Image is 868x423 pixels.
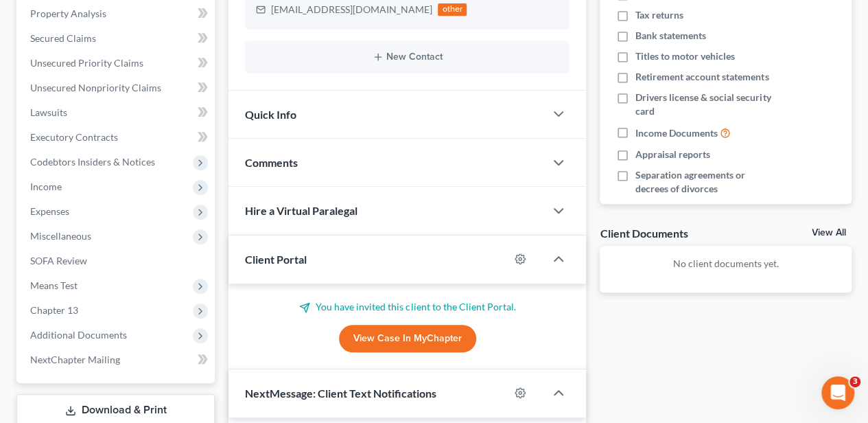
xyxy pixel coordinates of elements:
[30,354,120,365] span: NextChapter Mailing
[600,226,688,240] div: Client Documents
[19,100,215,125] a: Lawsuits
[19,1,215,26] a: Property Analysis
[30,82,161,93] span: Unsecured Nonpriority Claims
[30,230,91,242] span: Miscellaneous
[30,255,87,266] span: SOFA Review
[635,8,683,22] span: Tax returns
[245,156,298,169] span: Comments
[635,91,777,118] span: Drivers license & social security card
[30,131,118,143] span: Executory Contracts
[635,148,710,161] span: Appraisal reports
[30,205,69,217] span: Expenses
[812,228,846,238] a: View All
[245,204,357,217] span: Hire a Virtual Paralegal
[245,300,570,314] p: You have invited this client to the Client Portal.
[339,325,476,352] a: View Case in MyChapter
[30,57,143,69] span: Unsecured Priority Claims
[611,257,841,271] p: No client documents yet.
[30,279,78,291] span: Means Test
[30,8,106,19] span: Property Analysis
[635,126,718,140] span: Income Documents
[30,156,155,168] span: Codebtors Insiders & Notices
[30,304,78,316] span: Chapter 13
[271,3,432,16] div: [EMAIL_ADDRESS][DOMAIN_NAME]
[19,26,215,51] a: Secured Claims
[30,181,62,192] span: Income
[30,106,67,118] span: Lawsuits
[19,125,215,150] a: Executory Contracts
[849,376,860,387] span: 3
[245,108,296,121] span: Quick Info
[256,52,559,62] button: New Contact
[635,70,769,84] span: Retirement account statements
[30,32,96,44] span: Secured Claims
[245,387,436,400] span: NextMessage: Client Text Notifications
[19,51,215,76] a: Unsecured Priority Claims
[19,347,215,372] a: NextChapter Mailing
[19,76,215,100] a: Unsecured Nonpriority Claims
[438,3,467,16] div: other
[245,253,307,266] span: Client Portal
[635,168,777,196] span: Separation agreements or decrees of divorces
[19,249,215,273] a: SOFA Review
[635,49,735,63] span: Titles to motor vehicles
[30,329,127,341] span: Additional Documents
[635,29,706,43] span: Bank statements
[821,376,854,409] iframe: Intercom live chat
